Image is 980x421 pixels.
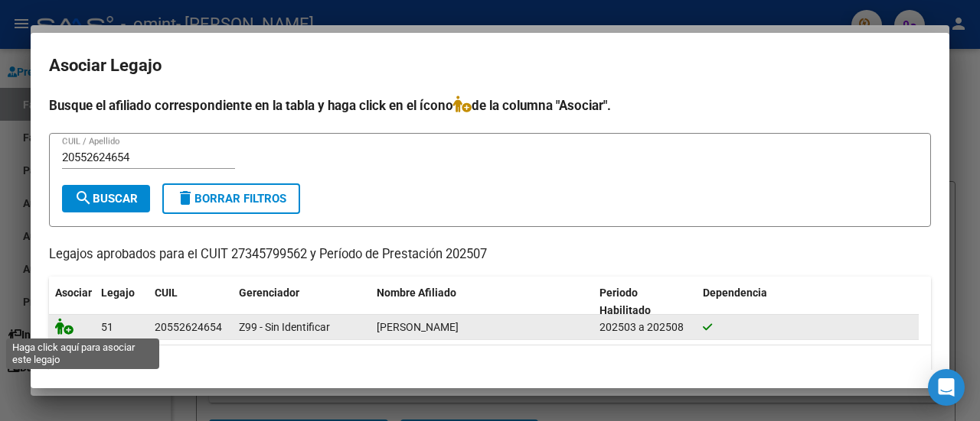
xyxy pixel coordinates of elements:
[162,183,300,214] button: Borrar Filtros
[62,185,150,212] button: Buscar
[371,277,593,327] datatable-header-cell: Nombre Afiliado
[377,287,456,299] span: Nombre Afiliado
[55,287,92,299] span: Asociar
[233,277,371,327] datatable-header-cell: Gerenciador
[928,369,965,406] div: Open Intercom Messenger
[155,287,178,299] span: CUIL
[49,51,931,80] h2: Asociar Legajo
[697,277,920,327] datatable-header-cell: Dependencia
[155,319,222,336] div: 20552624654
[49,96,931,115] h4: Busque el afiliado correspondiente en la tabla y haga click en el ícono de la columna "Asociar".
[149,277,233,327] datatable-header-cell: CUIL
[95,277,149,327] datatable-header-cell: Legajo
[101,321,113,333] span: 51
[599,287,651,316] span: Periodo Habilitado
[703,287,767,299] span: Dependencia
[74,192,138,206] span: Buscar
[49,277,95,327] datatable-header-cell: Asociar
[176,192,286,206] span: Borrar Filtros
[239,321,330,333] span: Z99 - Sin Identificar
[239,287,299,299] span: Gerenciador
[49,245,931,264] p: Legajos aprobados para el CUIT 27345799562 y Período de Prestación 202507
[49,345,931,384] div: 1 registros
[176,189,194,207] mat-icon: delete
[593,277,697,327] datatable-header-cell: Periodo Habilitado
[377,321,459,333] span: FERNANDEZ ADRIEL GAEL
[74,189,93,207] mat-icon: search
[599,319,691,336] div: 202503 a 202508
[101,287,135,299] span: Legajo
